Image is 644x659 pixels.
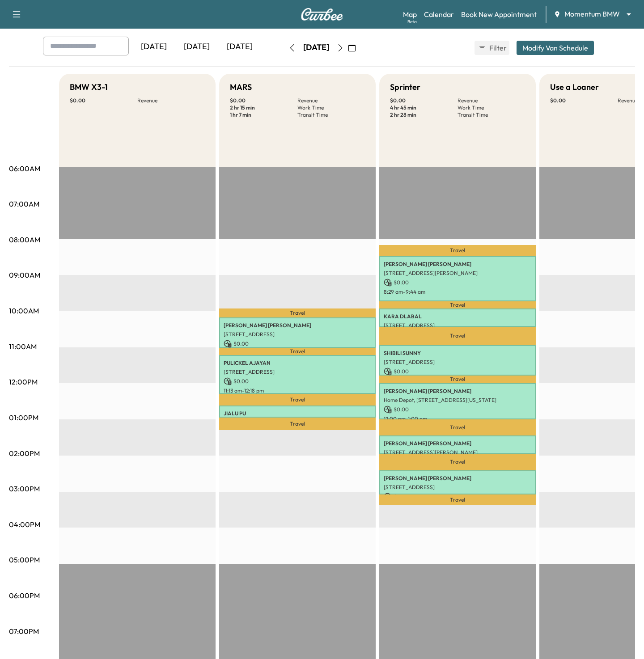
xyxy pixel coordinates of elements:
[132,37,175,57] div: [DATE]
[224,387,371,394] p: 11:13 am - 12:18 pm
[9,626,39,637] p: 07:00PM
[379,301,536,308] p: Travel
[175,37,218,57] div: [DATE]
[297,97,365,104] p: Revenue
[550,97,618,104] p: $ 0.00
[9,554,40,565] p: 05:00PM
[224,322,371,329] p: [PERSON_NAME] [PERSON_NAME]
[550,81,599,93] h5: Use a Loaner
[297,104,365,111] p: Work Time
[384,388,531,395] p: [PERSON_NAME] [PERSON_NAME]
[379,327,536,346] p: Travel
[384,493,531,501] p: $ 0.00
[384,449,531,456] p: [STREET_ADDRESS][PERSON_NAME]
[9,163,40,174] p: 06:00AM
[384,279,531,287] p: $ 0.00
[9,483,40,494] p: 03:00PM
[384,313,531,320] p: KARA DLABAL
[219,348,376,355] p: Travel
[137,97,205,104] p: Revenue
[384,350,531,357] p: SHIBILI SUNNY
[9,305,39,316] p: 10:00AM
[9,199,39,209] p: 07:00AM
[219,394,376,406] p: Travel
[219,308,376,317] p: Travel
[9,234,40,245] p: 08:00AM
[390,111,458,118] p: 2 hr 28 min
[379,245,536,257] p: Travel
[384,406,531,414] p: $ 0.00
[9,412,38,423] p: 01:00PM
[224,368,371,376] p: [STREET_ADDRESS]
[475,41,509,55] button: Filter
[384,415,531,422] p: 12:00 pm - 1:00 pm
[384,322,531,329] p: [STREET_ADDRESS]
[384,270,531,277] p: [STREET_ADDRESS][PERSON_NAME]
[458,97,525,104] p: Revenue
[384,261,531,268] p: [PERSON_NAME] [PERSON_NAME]
[219,418,376,430] p: Travel
[390,81,420,93] h5: Sprinter
[224,340,371,348] p: $ 0.00
[384,475,531,482] p: [PERSON_NAME] [PERSON_NAME]
[461,9,537,20] a: Book New Appointment
[384,359,531,366] p: [STREET_ADDRESS]
[230,81,252,93] h5: MARS
[9,519,40,530] p: 04:00PM
[218,37,261,57] div: [DATE]
[384,397,531,404] p: Home Depot, [STREET_ADDRESS][US_STATE]
[9,341,37,352] p: 11:00AM
[403,9,417,20] a: MapBeta
[224,331,371,338] p: [STREET_ADDRESS]
[230,97,297,104] p: $ 0.00
[379,376,536,383] p: Travel
[70,97,137,104] p: $ 0.00
[384,368,531,376] p: $ 0.00
[297,111,365,118] p: Transit Time
[489,42,505,53] span: Filter
[224,377,371,385] p: $ 0.00
[379,494,536,505] p: Travel
[384,440,531,447] p: [PERSON_NAME] [PERSON_NAME]
[458,104,525,111] p: Work Time
[379,454,536,471] p: Travel
[230,111,297,118] p: 1 hr 7 min
[379,419,536,435] p: Travel
[9,448,40,459] p: 02:00PM
[390,104,458,111] p: 4 hr 45 min
[303,42,329,53] div: [DATE]
[458,111,525,118] p: Transit Time
[9,270,40,280] p: 09:00AM
[224,359,371,367] p: PULICKEL AJAYAN
[9,590,40,601] p: 06:00PM
[407,18,417,25] div: Beta
[564,9,620,19] span: Momentum BMW
[390,97,458,104] p: $ 0.00
[424,9,454,20] a: Calendar
[301,8,343,21] img: Curbee Logo
[70,81,108,93] h5: BMW X3-1
[384,484,531,491] p: [STREET_ADDRESS]
[384,288,531,296] p: 8:29 am - 9:44 am
[9,376,38,387] p: 12:00PM
[224,410,371,417] p: JIALU PU
[230,104,297,111] p: 2 hr 15 min
[517,41,594,55] button: Modify Van Schedule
